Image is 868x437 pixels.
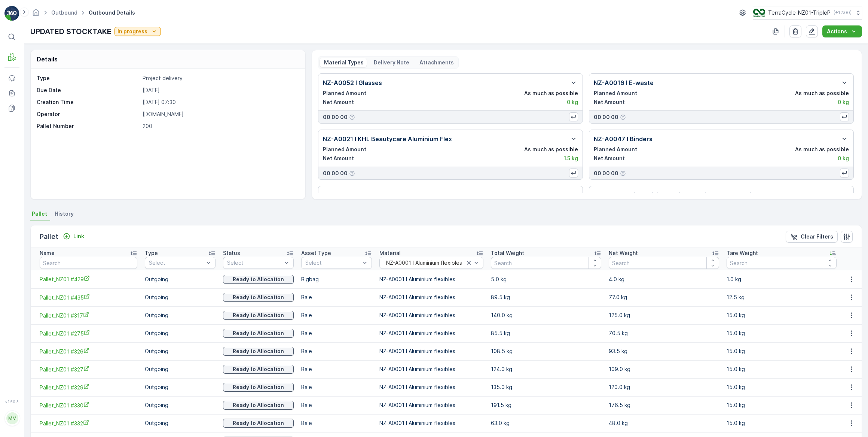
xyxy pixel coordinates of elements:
[727,419,837,427] p: 15.0 kg
[301,401,372,409] p: Bale
[491,257,601,269] input: Search
[491,330,601,337] p: 85.5 kg
[223,293,294,302] button: Ready to Allocation
[143,110,297,118] p: [DOMAIN_NAME]
[37,122,140,130] p: Pallet Number
[609,348,719,355] p: 93.5 kg
[4,406,19,431] button: MM
[145,312,216,319] p: Outgoing
[55,210,74,218] span: History
[305,259,360,267] p: Select
[223,347,294,356] button: Ready to Allocation
[40,294,137,301] a: Pallet_NZ01 #435
[233,348,284,355] p: Ready to Allocation
[609,257,719,269] input: Search
[594,89,637,97] p: Planned Amount
[37,98,140,106] p: Creation Time
[37,110,140,118] p: Operator
[301,383,372,391] p: Bale
[323,134,452,143] p: NZ-A0021 I KHL Beautycare Aluminium Flex
[323,59,364,66] p: Material Types
[223,383,294,392] button: Ready to Allocation
[233,365,284,373] p: Ready to Allocation
[373,59,409,66] p: Delivery Note
[379,276,483,283] p: NZ-A0001 I Aluminium flexibles
[40,257,137,269] input: Search
[594,113,618,121] p: 00 00 00
[838,98,849,106] p: 0 kg
[145,249,158,257] p: Type
[753,9,765,17] img: TC_7kpGtVS.png
[30,26,111,37] p: UPDATED STOCKTAKE
[143,75,297,82] p: Project delivery
[609,365,719,373] p: 109.0 kg
[491,365,601,373] p: 124.0 kg
[145,276,216,283] p: Outgoing
[379,294,483,301] p: NZ-A0001 I Aluminium flexibles
[379,249,401,257] p: Material
[323,170,348,177] p: 00 00 00
[609,401,719,409] p: 176.5 kg
[40,275,137,283] span: Pallet_NZ01 #429
[223,419,294,428] button: Ready to Allocation
[594,170,618,177] p: 00 00 00
[609,383,719,391] p: 120.0 kg
[145,365,216,373] p: Outgoing
[40,383,137,391] a: Pallet_NZ01 #329
[301,419,372,427] p: Bale
[32,210,47,218] span: Pallet
[117,28,147,35] p: In progress
[143,87,297,94] p: [DATE]
[145,401,216,409] p: Outgoing
[114,27,161,36] button: In progress
[323,78,382,87] p: NZ-A0052 I Glasses
[727,401,837,409] p: 15.0 kg
[491,276,601,283] p: 5.0 kg
[524,89,578,97] p: As much as possible
[223,311,294,320] button: Ready to Allocation
[620,170,626,176] div: Help Tooltip Icon
[491,401,601,409] p: 191.5 kg
[323,98,354,106] p: Net Amount
[609,419,719,427] p: 48.0 kg
[227,259,282,267] p: Select
[32,11,40,18] a: Homepage
[145,348,216,355] p: Outgoing
[143,122,297,130] p: 200
[418,59,454,66] p: Attachments
[594,78,654,87] p: NZ-A0016 I E-waste
[594,155,625,162] p: Net Amount
[491,419,601,427] p: 63.0 kg
[379,348,483,355] p: NZ-A0001 I Aluminium flexibles
[727,257,837,269] input: Search
[40,312,137,319] a: Pallet_NZ01 #317
[349,114,355,120] div: Help Tooltip Icon
[795,146,849,153] p: As much as possible
[768,9,831,16] p: TerraCycle-NZ01-TripleP
[609,249,638,257] p: Net Weight
[51,9,77,16] a: Outbound
[233,401,284,409] p: Ready to Allocation
[40,330,137,337] span: Pallet_NZ01 #275
[491,294,601,301] p: 89.5 kg
[379,312,483,319] p: NZ-A0001 I Aluminium flexibles
[40,419,137,427] a: Pallet_NZ01 #332
[40,348,137,355] a: Pallet_NZ01 #326
[379,383,483,391] p: NZ-A0001 I Aluminium flexibles
[491,249,524,257] p: Total Weight
[838,155,849,162] p: 0 kg
[301,249,331,257] p: Asset Type
[609,276,719,283] p: 4.0 kg
[379,419,483,427] p: NZ-A0001 I Aluminium flexibles
[4,400,19,404] span: v 1.50.3
[727,276,837,283] p: 1.0 kg
[223,249,240,257] p: Status
[233,312,284,319] p: Ready to Allocation
[87,9,137,16] span: Outbound Details
[301,348,372,355] p: Bale
[301,365,372,373] p: Bale
[223,365,294,374] button: Ready to Allocation
[594,134,652,143] p: NZ-A0047 I Binders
